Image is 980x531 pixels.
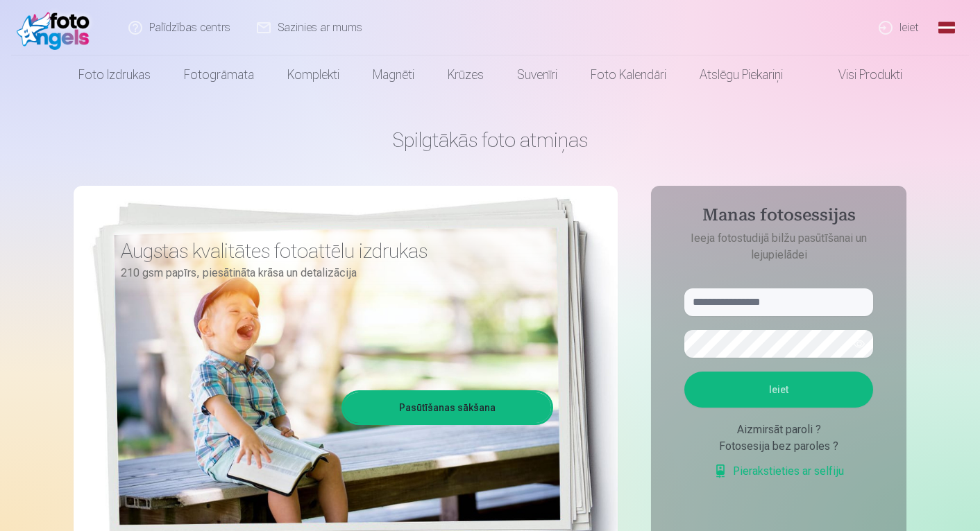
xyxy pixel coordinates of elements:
[167,55,271,94] a: Fotogrāmata
[670,230,887,263] p: Ieeja fotostudijā bilžu pasūtīšanai un lejupielādei
[356,55,431,94] a: Magnēti
[62,55,167,94] a: Foto izdrukas
[17,6,96,50] img: /fa1
[121,263,543,283] p: 210 gsm papīrs, piesātināta krāsa un detalizācija
[74,128,906,153] h1: Spilgtākās foto atmiņas
[344,392,551,423] a: Pasūtīšanas sākšana
[683,55,800,94] a: Atslēgu piekariņi
[800,55,919,94] a: Visi produkti
[684,438,873,455] div: Fotosesija bez paroles ?
[431,55,500,94] a: Krūzes
[574,55,683,94] a: Foto kalendāri
[684,421,873,438] div: Aizmirsāt paroli ?
[271,55,356,94] a: Komplekti
[121,238,543,263] h3: Augstas kvalitātes fotoattēlu izdrukas
[500,55,574,94] a: Suvenīri
[713,463,844,480] a: Pierakstieties ar selfiju
[670,205,887,230] h4: Manas fotosessijas
[684,372,873,408] button: Ieiet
